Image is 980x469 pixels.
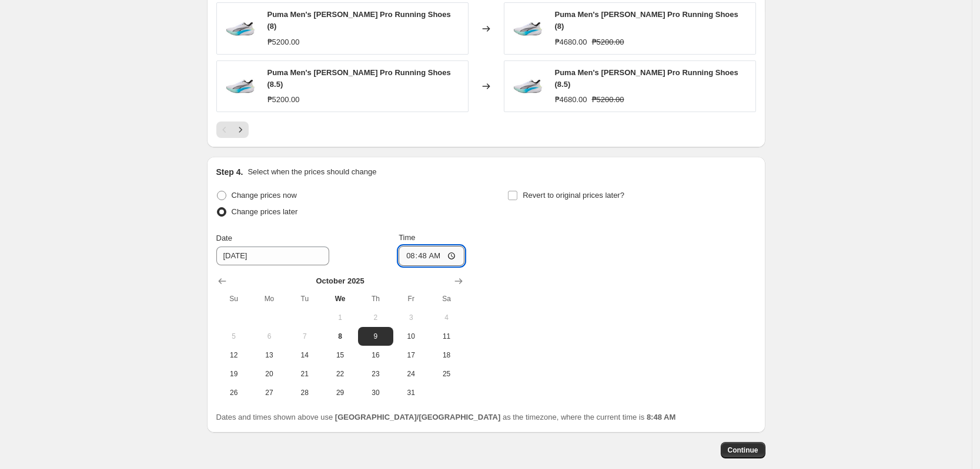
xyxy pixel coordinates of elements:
[221,294,247,303] span: Su
[429,308,464,327] button: Saturday October 4 2025
[523,191,624,200] span: Revert to original prices later?
[322,365,357,383] button: Wednesday October 22 2025
[223,11,258,46] img: 1_6960177d-e9c7-4887-a11a-cb127ada246e_80x.png
[721,442,765,458] button: Continue
[399,246,464,266] input: 12:00
[592,94,624,106] strike: ₱5200.00
[555,10,738,31] span: Puma Men's [PERSON_NAME] Pro Running Shoes (8)
[429,327,464,346] button: Saturday October 11 2025
[592,36,624,48] strike: ₱5200.00
[358,383,393,402] button: Thursday October 30 2025
[322,327,357,346] button: Today Wednesday October 8 2025
[327,369,353,379] span: 22
[252,289,287,308] th: Monday
[358,365,393,383] button: Thursday October 23 2025
[256,332,282,341] span: 6
[267,36,300,48] div: ₱5200.00
[393,346,429,365] button: Friday October 17 2025
[232,207,298,216] span: Change prices later
[555,68,738,89] span: Puma Men's [PERSON_NAME] Pro Running Shoes (8.5)
[429,365,464,383] button: Saturday October 25 2025
[232,191,297,200] span: Change prices now
[322,383,357,402] button: Wednesday October 29 2025
[322,346,357,365] button: Wednesday October 15 2025
[327,388,353,397] span: 29
[252,383,287,402] button: Monday October 27 2025
[393,289,429,308] th: Friday
[267,68,451,89] span: Puma Men's [PERSON_NAME] Pro Running Shoes (8.5)
[256,294,282,303] span: Mo
[267,10,451,31] span: Puma Men's [PERSON_NAME] Pro Running Shoes (8)
[647,413,675,421] b: 8:48 AM
[322,308,357,327] button: Wednesday October 1 2025
[287,365,322,383] button: Tuesday October 21 2025
[216,413,676,421] span: Dates and times shown above use as the timezone, where the current time is
[221,388,247,397] span: 26
[510,69,546,104] img: 1_6960177d-e9c7-4887-a11a-cb127ada246e_80x.png
[398,332,424,341] span: 10
[363,350,389,360] span: 16
[267,94,300,106] div: ₱5200.00
[358,289,393,308] th: Thursday
[363,313,389,322] span: 2
[216,234,232,242] span: Date
[393,327,429,346] button: Friday October 10 2025
[327,350,353,360] span: 15
[398,388,424,397] span: 31
[398,350,424,360] span: 17
[216,166,243,178] h2: Step 4.
[393,365,429,383] button: Friday October 24 2025
[221,350,247,360] span: 12
[216,289,252,308] th: Sunday
[252,327,287,346] button: Monday October 6 2025
[327,294,353,303] span: We
[287,383,322,402] button: Tuesday October 28 2025
[555,94,587,106] div: ₱4680.00
[398,313,424,322] span: 3
[252,346,287,365] button: Monday October 13 2025
[232,122,249,138] button: Next
[216,346,252,365] button: Sunday October 12 2025
[292,369,317,379] span: 21
[292,332,317,341] span: 7
[221,332,247,341] span: 5
[252,365,287,383] button: Monday October 20 2025
[216,365,252,383] button: Sunday October 19 2025
[433,332,459,341] span: 11
[335,413,500,421] b: [GEOGRAPHIC_DATA]/[GEOGRAPHIC_DATA]
[393,383,429,402] button: Friday October 31 2025
[398,369,424,379] span: 24
[322,289,357,308] th: Wednesday
[510,11,546,46] img: 1_6960177d-e9c7-4887-a11a-cb127ada246e_80x.png
[247,166,376,178] p: Select when the prices should change
[555,36,587,48] div: ₱4680.00
[221,369,247,379] span: 19
[292,294,317,303] span: Tu
[450,273,467,289] button: Show next month, November 2025
[292,388,317,397] span: 28
[399,233,415,242] span: Time
[433,294,459,303] span: Sa
[363,294,389,303] span: Th
[363,369,389,379] span: 23
[433,313,459,322] span: 4
[363,388,389,397] span: 30
[256,388,282,397] span: 27
[393,308,429,327] button: Friday October 3 2025
[216,327,252,346] button: Sunday October 5 2025
[327,332,353,341] span: 8
[429,289,464,308] th: Saturday
[327,313,353,322] span: 1
[216,122,249,138] nav: Pagination
[216,383,252,402] button: Sunday October 26 2025
[358,327,393,346] button: Thursday October 9 2025
[398,294,424,303] span: Fr
[216,247,329,265] input: 10/8/2025
[358,346,393,365] button: Thursday October 16 2025
[287,327,322,346] button: Tuesday October 7 2025
[287,289,322,308] th: Tuesday
[214,273,230,289] button: Show previous month, September 2025
[433,369,459,379] span: 25
[292,350,317,360] span: 14
[358,308,393,327] button: Thursday October 2 2025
